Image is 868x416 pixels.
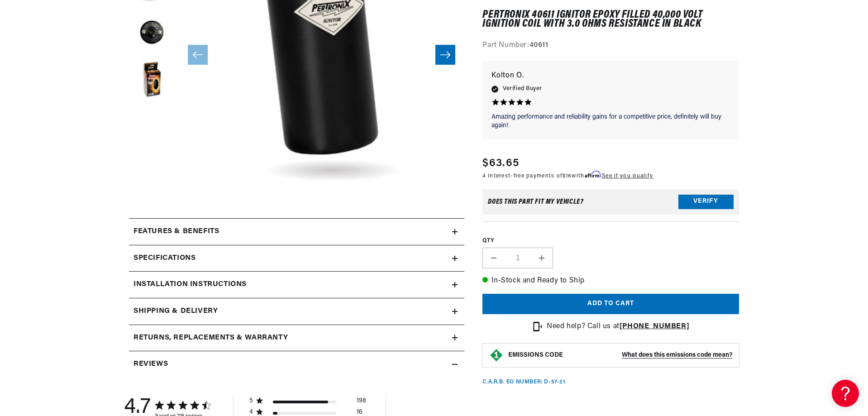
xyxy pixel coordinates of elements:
[129,10,174,55] button: Load image 3 in gallery view
[249,397,366,408] div: 5 star by 198 reviews
[529,42,548,49] strong: 40611
[129,245,464,272] summary: Specifications
[134,226,219,238] h2: Features & Benefits
[249,397,253,405] div: 5
[482,10,739,29] h1: PerTronix 40611 Ignitor Epoxy Filled 40,000 Volt Ignition Coil with 3.0 Ohms Resistance in Black
[134,359,168,370] h2: Reviews
[482,275,739,287] p: In-Stock and Ready to Ship
[622,352,732,359] strong: What does this emissions code mean?
[134,253,196,264] h2: Specifications
[129,59,174,105] button: Load image 4 in gallery view
[508,352,732,360] button: EMISSIONS CODEWhat does this emissions code mean?
[134,279,247,291] h2: Installation instructions
[563,173,572,179] span: $16
[482,172,653,180] p: 4 interest-free payments of with .
[129,219,464,245] summary: Features & Benefits
[129,272,464,298] summary: Installation instructions
[488,198,583,206] div: Does This part fit My vehicle?
[129,351,464,378] summary: Reviews
[129,325,464,351] summary: Returns, Replacements & Warranty
[435,45,455,65] button: Slide right
[482,40,739,52] div: Part Number:
[129,298,464,325] summary: Shipping & Delivery
[357,397,366,408] div: 198
[482,237,739,245] label: QTY
[678,195,734,209] button: Verify
[585,171,601,178] span: Affirm
[620,323,689,330] a: [PHONE_NUMBER]
[491,113,730,130] p: Amazing performance and reliability gains for a competitive price, definitely will buy again!
[491,70,730,82] p: Kolton O.
[508,352,563,359] strong: EMISSIONS CODE
[482,294,739,314] button: Add to cart
[134,306,218,317] h2: Shipping & Delivery
[489,349,504,363] img: Emissions code
[482,379,565,387] p: C.A.R.B. EO Number: D-57-21
[547,321,689,333] p: Need help? Call us at
[503,84,542,94] span: Verified Buyer
[188,45,208,65] button: Slide left
[134,332,288,344] h2: Returns, Replacements & Warranty
[602,173,653,179] a: See if you qualify - Learn more about Affirm Financing (opens in modal)
[482,155,519,172] span: $63.65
